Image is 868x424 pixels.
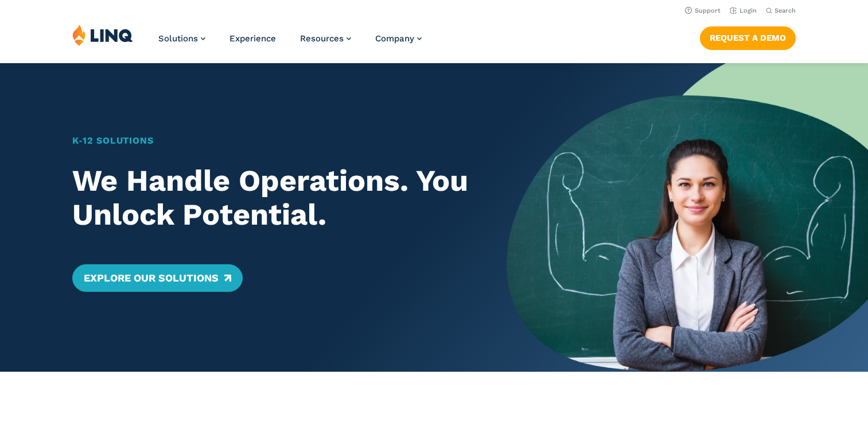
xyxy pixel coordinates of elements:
img: Home Banner [507,63,868,372]
a: Experience [229,33,276,44]
a: Resources [300,33,351,44]
span: Solutions [158,33,198,44]
img: LINQ | K‑12 Software [72,24,133,46]
a: Company [375,33,422,44]
a: Request a Demo [700,26,796,49]
a: Support [685,7,721,14]
a: Login [730,7,757,14]
h2: We Handle Operations. You Unlock Potential. [72,164,471,233]
a: Explore Our Solutions [72,264,243,292]
a: Solutions [158,33,205,44]
button: Open Search Bar [766,6,796,15]
span: Resources [300,33,344,44]
span: Company [375,33,414,44]
h1: K‑12 Solutions [72,134,471,148]
nav: Primary Navigation [158,24,422,62]
nav: Button Navigation [700,24,796,49]
span: Search [774,7,796,14]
